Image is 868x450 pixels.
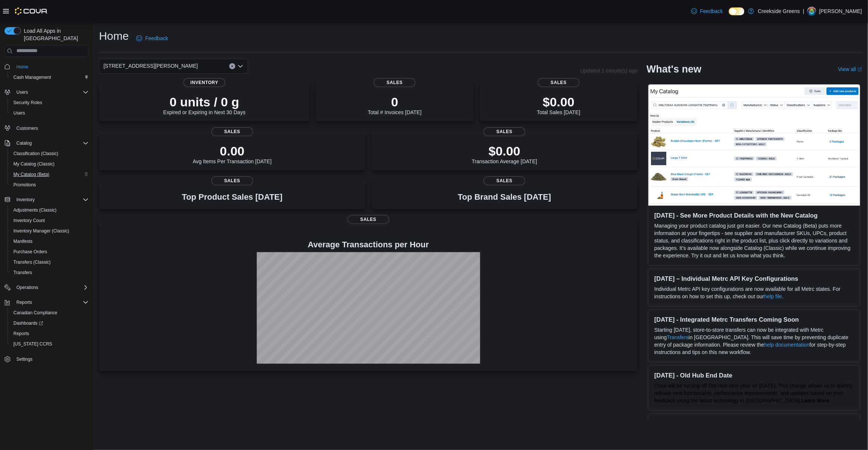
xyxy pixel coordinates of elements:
[654,285,854,300] p: Individual Metrc API key configurations are now available for all Metrc states. For instructions ...
[13,298,35,307] button: Reports
[10,247,89,256] span: Purchase Orders
[145,35,168,42] span: Feedback
[7,257,92,267] button: Transfers (Classic)
[7,247,92,257] button: Purchase Orders
[654,420,854,427] h3: [DATE] - New Compliance Feature Included in v1.30.1
[10,226,89,235] span: Inventory Manager (Classic)
[16,197,35,203] span: Inventory
[10,206,60,215] a: Adjustments (Classic)
[229,63,235,69] button: Clear input
[13,249,47,255] span: Purchase Orders
[472,144,537,158] p: $0.00
[858,67,862,72] svg: External link
[10,340,55,348] a: [US_STATE] CCRS
[13,74,51,80] span: Cash Management
[654,316,854,323] h3: [DATE] - Integrated Metrc Transfers Coming Soon
[7,308,92,318] button: Canadian Compliance
[13,259,51,265] span: Transfers (Classic)
[10,308,89,317] span: Canadian Compliance
[7,148,92,159] button: Classification (Classic)
[10,319,46,328] a: Dashboards
[10,180,39,189] a: Promotions
[237,63,243,69] button: Open list of options
[13,139,35,148] button: Catalog
[13,283,89,292] span: Operations
[10,258,89,267] span: Transfers (Classic)
[10,170,89,179] span: My Catalog (Beta)
[1,297,92,308] button: Reports
[13,62,31,71] a: Home
[10,160,58,168] a: My Catalog (Classic)
[13,207,57,213] span: Adjustments (Classic)
[13,270,32,276] span: Transfers
[10,268,89,277] span: Transfers
[16,125,38,131] span: Customers
[803,7,804,16] p: |
[458,193,551,202] h3: Top Brand Sales [DATE]
[654,212,854,219] h3: [DATE] - See More Product Details with the New Catalog
[10,73,54,82] a: Cash Management
[10,268,35,277] a: Transfers
[7,236,92,247] button: Manifests
[10,206,89,215] span: Adjustments (Classic)
[1,354,92,364] button: Settings
[13,320,43,326] span: Dashboards
[654,372,854,379] h3: [DATE] - Old Hub End Date
[15,7,48,15] img: Cova
[13,283,41,292] button: Operations
[10,237,35,246] a: Manifests
[13,161,55,167] span: My Catalog (Classic)
[7,108,92,118] button: Users
[538,78,580,87] span: Sales
[10,237,89,246] span: Manifests
[13,195,89,204] span: Inventory
[13,238,32,244] span: Manifests
[16,140,32,146] span: Catalog
[10,170,52,179] a: My Catalog (Beta)
[16,299,32,305] span: Reports
[7,339,92,349] button: [US_STATE] CCRS
[10,73,89,82] span: Cash Management
[580,68,638,74] p: Updated 1 minute(s) ago
[484,127,525,136] span: Sales
[16,356,32,362] span: Settings
[13,123,89,133] span: Customers
[163,94,246,109] p: 0 units / 0 g
[13,341,52,347] span: [US_STATE] CCRS
[13,331,29,337] span: Reports
[105,240,632,249] h4: Average Transactions per Hour
[7,318,92,328] a: Dashboards
[211,127,253,136] span: Sales
[10,149,61,158] a: Classification (Classic)
[13,62,89,71] span: Home
[654,275,854,282] h3: [DATE] – Individual Metrc API Key Configurations
[13,218,45,224] span: Inventory Count
[211,176,253,185] span: Sales
[163,94,246,115] div: Expired or Expiring in Next 30 Days
[1,138,92,148] button: Catalog
[7,267,92,278] button: Transfers
[103,61,198,70] span: [STREET_ADDRESS][PERSON_NAME]
[484,176,525,185] span: Sales
[647,63,701,75] h2: What's new
[801,398,829,404] a: Learn More
[13,100,42,106] span: Security Roles
[13,354,89,364] span: Settings
[838,66,862,72] a: View allExternal link
[13,182,36,188] span: Promotions
[10,149,89,158] span: Classification (Classic)
[758,7,800,16] p: Creekside Greens
[688,4,726,19] a: Feedback
[10,247,50,256] a: Purchase Orders
[13,228,69,234] span: Inventory Manager (Classic)
[21,27,89,42] span: Load All Apps in [GEOGRAPHIC_DATA]
[667,334,689,340] a: Transfers
[700,7,723,15] span: Feedback
[13,139,89,148] span: Catalog
[13,195,38,204] button: Inventory
[16,64,28,70] span: Home
[16,285,38,290] span: Operations
[4,58,89,384] nav: Complex example
[13,298,89,307] span: Reports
